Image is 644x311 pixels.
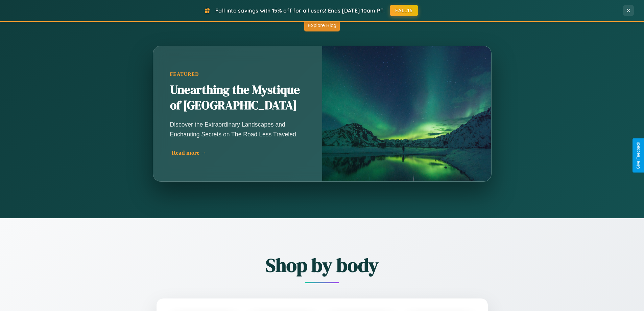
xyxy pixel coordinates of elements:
[304,19,340,31] button: Explore Blog
[172,149,307,156] div: Read more →
[636,142,641,169] div: Give Feedback
[170,82,305,113] h2: Unearthing the Mystique of [GEOGRAPHIC_DATA]
[215,7,385,14] span: Fall into savings with 15% off for all users! Ends [DATE] 10am PT.
[390,5,418,16] button: FALL15
[119,252,525,278] h2: Shop by body
[170,120,305,139] p: Discover the Extraordinary Landscapes and Enchanting Secrets on The Road Less Traveled.
[170,71,305,77] div: Featured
